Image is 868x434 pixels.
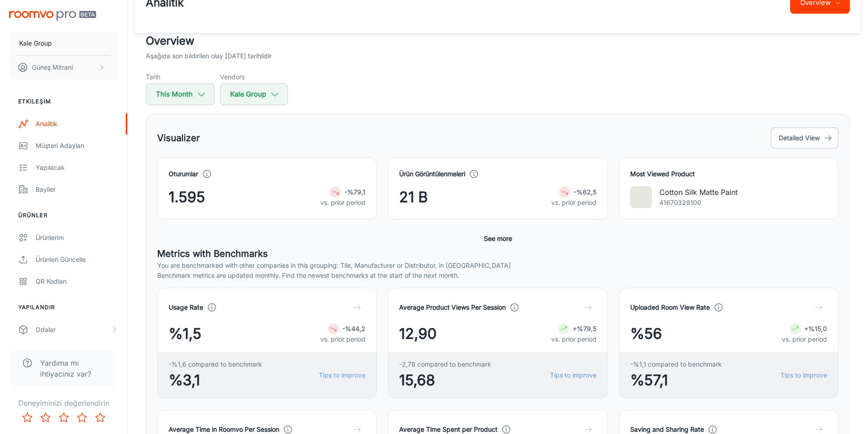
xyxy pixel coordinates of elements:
div: Bayiler [36,184,118,194]
p: Cotton Silk Matte Paint [659,187,738,198]
span: 1.595 [169,186,205,208]
span: 12,90 [399,323,437,345]
h5: Visualizer [157,131,200,145]
div: Analitik [36,119,118,129]
button: Kale Group [220,83,288,105]
div: Odalar [36,325,111,335]
p: Aşağıda son bildirilen olay [DATE] tarihlidir [146,51,272,61]
p: vs. prior period [551,198,596,208]
h2: Overview [146,33,850,49]
h5: Metrics with Benchmarks [157,247,838,260]
div: Müşteri Adayları [36,141,118,151]
p: Benchmark metrics are updated monthly. Find the newest benchmarks at the start of the next month. [157,271,838,281]
span: %57,1 [630,369,722,391]
span: -%1,1 compared to benchmark [630,359,722,369]
h5: Tarih [146,72,215,82]
p: Kale Group [19,38,52,48]
p: Güneş Mitrani [32,62,73,72]
button: Rate 2 star [36,408,55,427]
strong: -%44,2 [342,325,365,332]
p: vs. prior period [551,334,596,344]
p: vs. prior period [782,334,827,344]
button: See more [480,230,516,247]
p: vs. prior period [320,334,365,344]
a: Tips to improve [319,370,365,380]
span: -%1,6 compared to benchmark [169,359,262,369]
span: %1,5 [169,323,201,345]
div: QR Kodları [36,276,118,286]
p: 41670328100 [659,198,738,208]
strong: -%79,1 [344,188,365,196]
button: Rate 5 star [91,408,109,427]
div: Yapılacak [36,163,118,173]
strong: +%79,5 [573,325,596,332]
button: Güneş Mitrani [9,56,118,79]
div: Ürünleri Güncelle [36,255,118,265]
span: Yardıma mı ihtiyacınız var? [40,357,105,379]
strong: -%62,5 [574,188,596,196]
h4: Ürün Görüntülenmeleri [399,169,465,179]
span: -2,78 compared to benchmark [399,359,491,369]
a: Tips to improve [781,370,827,380]
span: %3,1 [169,369,262,391]
button: Rate 3 star [55,408,73,427]
img: Cotton Silk Matte Paint [630,186,652,208]
button: Rate 4 star [73,408,91,427]
h4: Usage Rate [169,302,203,312]
span: 15,68 [399,369,491,391]
h5: Vendors [220,72,288,82]
h4: Oturumlar [169,169,198,179]
span: 21 B [399,186,428,208]
button: This Month [146,83,215,105]
p: Deneyiminizi değerlendirin [7,398,120,408]
a: Tips to improve [550,370,596,380]
p: vs. prior period [320,198,365,208]
strong: +%15,0 [804,325,827,332]
h4: Average Product Views Per Session [399,302,506,312]
h4: Most Viewed Product [630,169,827,179]
span: %56 [630,323,662,345]
button: Kale Group [9,31,118,55]
button: Rate 1 star [18,408,36,427]
p: You are benchmarked with other companies in this grouping: Tile, Manufacturer or Distributor, in ... [157,260,838,271]
h4: Uploaded Room View Rate [630,302,710,312]
div: Ürünlerim [36,233,118,243]
button: Detailed View [771,128,838,148]
img: Roomvo PRO Beta [9,11,96,20]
